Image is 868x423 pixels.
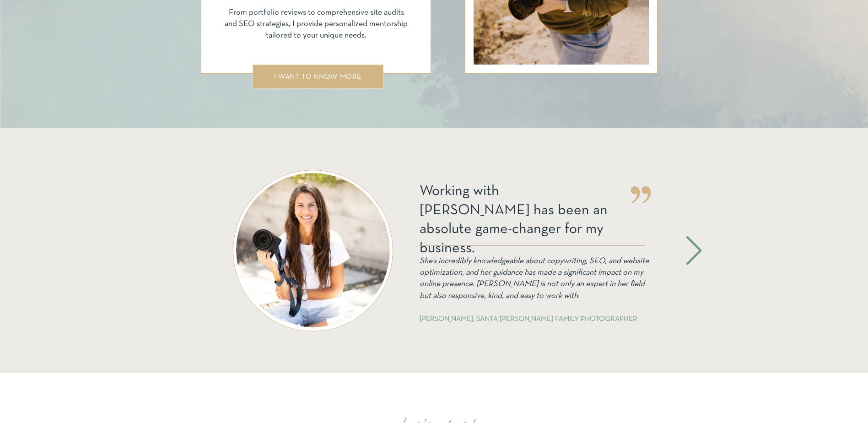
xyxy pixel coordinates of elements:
p: [PERSON_NAME], Santa [PERSON_NAME] Family Photographer [420,313,663,327]
p: Working with [PERSON_NAME] has been an absolute game-changer for my business. [420,182,611,201]
a: I WANT TO KNOW MORE [266,73,370,80]
i: She’s incredibly knowledgeable about copywriting, SEO, and website optimization, and her guidance... [420,257,649,300]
